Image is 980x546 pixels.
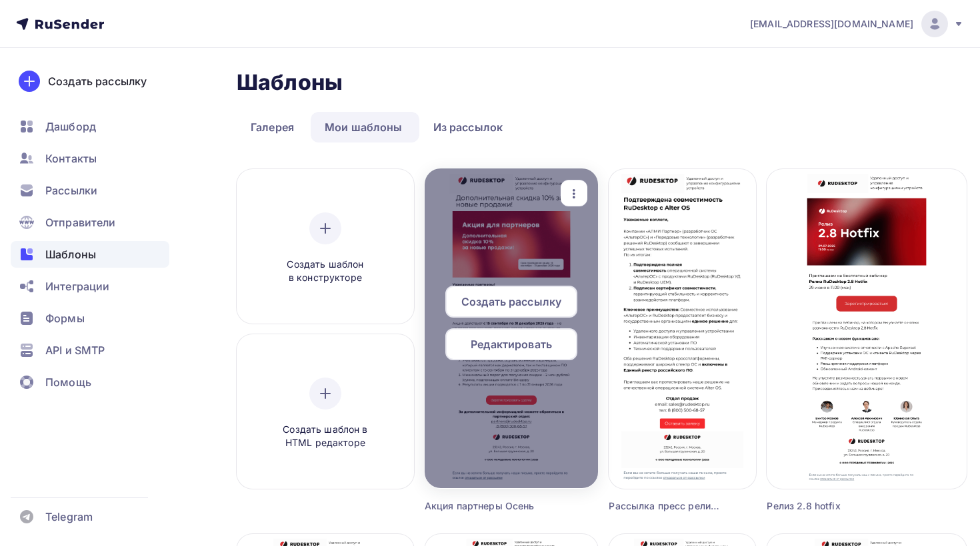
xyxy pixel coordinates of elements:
a: Отправители [11,209,169,236]
span: Редактировать [471,336,552,352]
a: Мои шаблоны [311,112,417,142]
span: [EMAIL_ADDRESS][DOMAIN_NAME] [750,17,913,31]
div: Создать рассылку [48,73,147,89]
span: API и SMTP [45,342,105,358]
a: Из рассылок [419,112,517,142]
div: Рассылка пресс релиз Alter OS [609,499,719,513]
a: [EMAIL_ADDRESS][DOMAIN_NAME] [750,11,964,37]
span: Интеграции [45,278,109,294]
span: Отправители [45,214,116,230]
span: Создать шаблон в конструкторе [262,258,389,285]
span: Контакты [45,150,97,166]
div: Акция партнеры Осень [425,499,555,513]
a: Дашборд [11,113,169,140]
span: Создать рассылку [461,294,561,310]
a: Шаблоны [11,241,169,268]
span: Шаблоны [45,246,96,262]
span: Telegram [45,509,93,525]
span: Создать шаблон в HTML редакторе [262,423,389,450]
a: Контакты [11,145,169,172]
div: Релиз 2.8 hotfix [767,499,917,513]
a: Галерея [237,112,308,142]
span: Дашборд [45,119,96,135]
h2: Шаблоны [237,69,343,96]
span: Формы [45,310,85,326]
span: Рассылки [45,182,97,198]
a: Рассылки [11,177,169,204]
a: Формы [11,305,169,332]
span: Помощь [45,374,91,390]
